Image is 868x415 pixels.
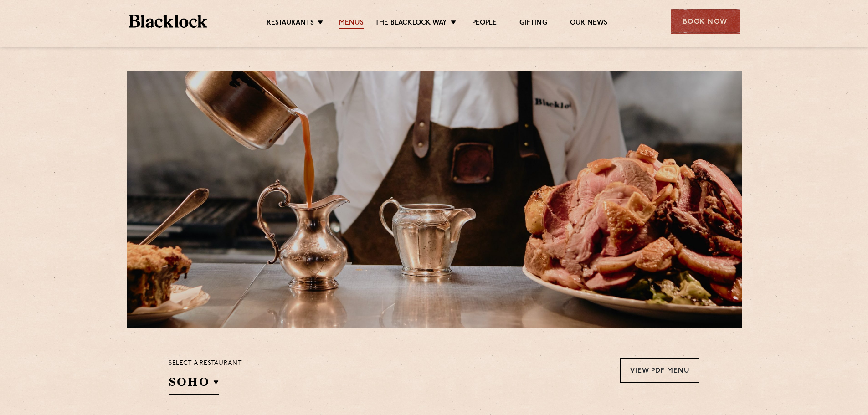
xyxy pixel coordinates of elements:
div: Book Now [671,9,740,34]
a: Our News [570,19,608,29]
a: View PDF Menu [620,358,699,383]
h2: SOHO [169,374,219,395]
a: People [472,19,497,29]
img: BL_Textured_Logo-footer-cropped.svg [129,15,208,28]
a: Menus [339,19,364,29]
a: Gifting [519,19,547,29]
a: Restaurants [267,19,314,29]
a: The Blacklock Way [375,19,447,29]
p: Select a restaurant [169,358,242,369]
